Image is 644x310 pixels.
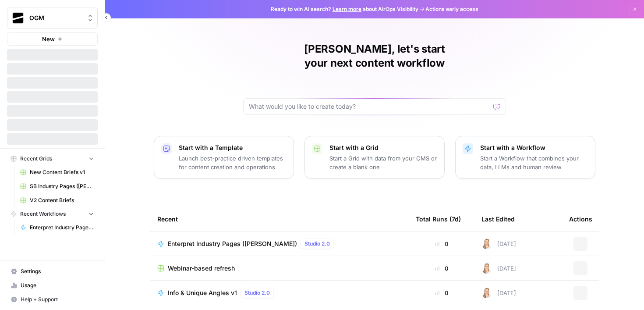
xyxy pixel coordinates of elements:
[416,207,461,231] div: Total Runs (7d)
[480,154,588,171] p: Start a Workflow that combines your data, LLMs and human review
[16,179,98,193] a: SB Industry Pages ([PERSON_NAME] v3) Grid
[569,207,592,231] div: Actions
[329,154,437,171] p: Start a Grid with data from your CMS or create a blank one
[20,155,52,163] span: Recent Grids
[481,207,515,231] div: Last Edited
[30,182,94,190] span: SB Industry Pages ([PERSON_NAME] v3) Grid
[30,168,94,176] span: New Content Briefs v1
[7,278,98,292] a: Usage
[480,143,588,152] p: Start with a Workflow
[154,136,294,179] button: Start with a TemplateLaunch best-practice driven templates for content creation and operations
[243,42,506,70] h1: [PERSON_NAME], let's start your next content workflow
[16,221,98,235] a: Enterpret Industry Pages ([PERSON_NAME])
[7,32,98,46] button: New
[16,193,98,207] a: V2 Content Briefs
[157,239,402,249] a: Enterpret Industry Pages ([PERSON_NAME])Studio 2.0
[16,165,98,179] a: New Content Briefs v1
[7,152,98,165] button: Recent Grids
[157,288,402,298] a: Info & Unique Angles v1Studio 2.0
[333,6,361,12] a: Learn more
[20,210,66,218] span: Recent Workflows
[29,14,82,22] span: OGM
[157,207,402,231] div: Recent
[304,136,445,179] button: Start with a GridStart a Grid with data from your CMS or create a blank one
[244,289,270,297] span: Studio 2.0
[157,264,402,273] a: Webinar-based refresh
[7,264,98,278] a: Settings
[30,196,94,204] span: V2 Content Briefs
[249,102,490,111] input: What would you like to create today?
[416,264,467,273] div: 0
[21,267,94,275] span: Settings
[271,5,418,13] span: Ready to win AI search? about AirOps Visibility
[416,289,467,297] div: 0
[481,239,492,249] img: wewu8ukn9mv8ud6xwhkaea9uhsr0
[168,239,297,248] span: Enterpret Industry Pages ([PERSON_NAME])
[7,7,98,29] button: Workspace: OGM
[304,240,330,248] span: Studio 2.0
[416,239,467,248] div: 0
[21,296,94,303] span: Help + Support
[481,288,516,298] div: [DATE]
[168,289,237,297] span: Info & Unique Angles v1
[481,263,516,274] div: [DATE]
[7,292,98,306] button: Help + Support
[10,10,26,26] img: OGM Logo
[179,154,287,171] p: Launch best-practice driven templates for content creation and operations
[425,5,478,13] span: Actions early access
[168,264,235,273] span: Webinar-based refresh
[481,263,492,274] img: wewu8ukn9mv8ud6xwhkaea9uhsr0
[481,288,492,298] img: wewu8ukn9mv8ud6xwhkaea9uhsr0
[30,224,94,232] span: Enterpret Industry Pages ([PERSON_NAME])
[455,136,595,179] button: Start with a WorkflowStart a Workflow that combines your data, LLMs and human review
[179,143,287,152] p: Start with a Template
[21,281,94,289] span: Usage
[481,239,516,249] div: [DATE]
[42,35,55,43] span: New
[329,143,437,152] p: Start with a Grid
[7,207,98,221] button: Recent Workflows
